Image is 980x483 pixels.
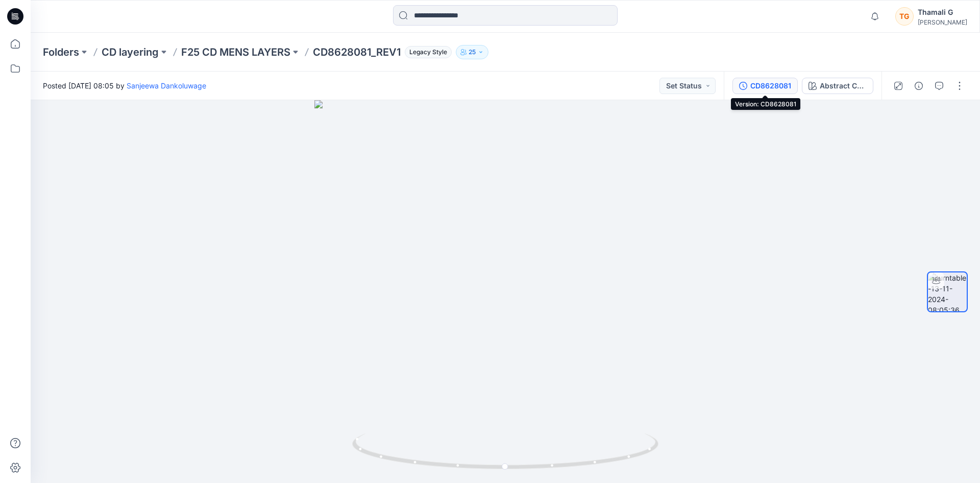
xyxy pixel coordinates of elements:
a: Sanjeewa Dankoluwage [127,81,206,90]
a: F25 CD MENS LAYERS [181,45,290,59]
div: TG [895,7,914,26]
div: Thamali G [918,6,967,18]
button: CD8628081 [732,78,798,94]
div: CD8628081 [750,80,791,91]
div: Abstract Camo [820,80,867,91]
button: 25 [456,45,488,59]
img: turntable-13-11-2024-08:05:36 [928,272,967,311]
p: CD8628081_REV1 [313,45,401,59]
button: Details [911,78,927,94]
div: [PERSON_NAME] [918,18,967,26]
a: CD layering [102,45,159,59]
button: Abstract Camo [802,78,873,94]
p: 25 [469,47,476,58]
button: Legacy Style [401,45,452,59]
span: Posted [DATE] 08:05 by [43,80,206,91]
span: Legacy Style [405,46,452,58]
a: Folders [43,45,79,59]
